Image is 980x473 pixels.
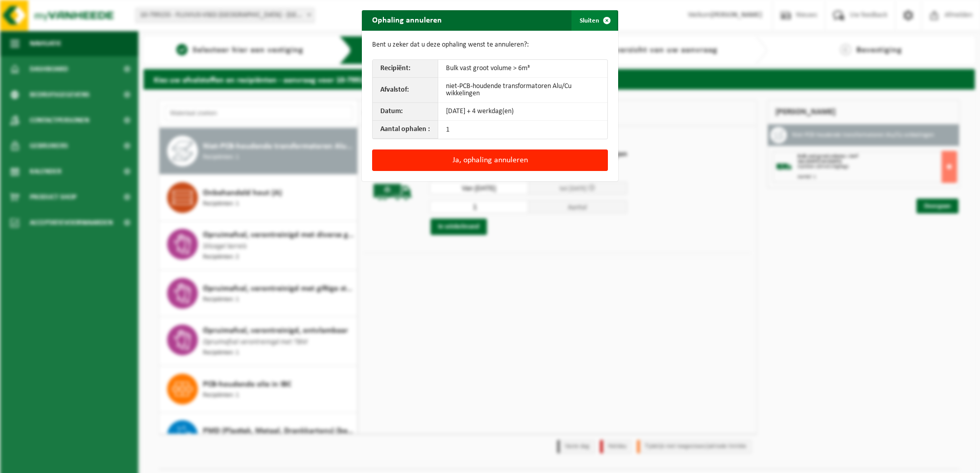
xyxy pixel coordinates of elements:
th: Recipiënt: [373,60,438,78]
th: Aantal ophalen : [373,121,438,139]
td: 1 [438,121,607,139]
td: Bulk vast groot volume > 6m³ [438,60,607,78]
button: Sluiten [571,10,617,31]
th: Datum: [373,103,438,121]
button: Ja, ophaling annuleren [372,149,608,171]
td: niet-PCB-houdende transformatoren Alu/Cu wikkelingen [438,78,607,103]
p: Bent u zeker dat u deze ophaling wenst te annuleren?: [372,41,608,49]
h2: Ophaling annuleren [362,10,452,30]
td: [DATE] + 4 werkdag(en) [438,103,607,121]
th: Afvalstof: [373,78,438,103]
